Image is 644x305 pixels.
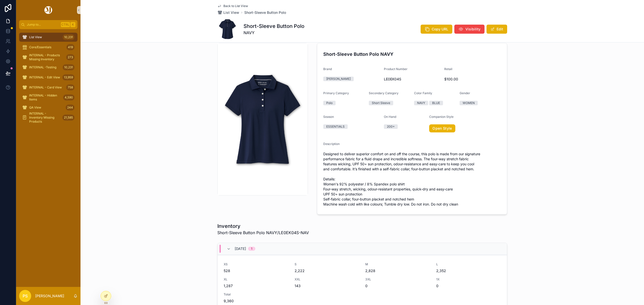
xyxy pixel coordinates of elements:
[29,112,60,124] span: INTERNAL - Inventory Missing Products
[244,30,304,36] span: NAVY
[323,91,349,95] span: Primary Category
[384,67,408,71] span: Product Number
[217,10,239,15] a: List View
[35,293,64,298] p: [PERSON_NAME]
[326,101,333,105] div: Polo
[23,293,28,299] span: PS
[323,115,334,119] span: Season
[487,25,507,34] button: Edit
[66,44,74,50] div: 419
[62,115,74,121] div: 21,585
[19,43,77,52] a: Core/Essentials419
[436,283,501,288] span: 0
[295,262,359,266] span: S
[444,67,452,71] span: Retail
[29,53,64,61] span: INTERNAL - Products Missing Inventory
[224,283,289,288] span: 1,287
[29,65,56,69] span: INTERNAL -Testing
[19,113,77,122] a: INTERNAL - Inventory Missing Products21,585
[432,27,448,32] span: Copy URL
[19,83,77,92] a: INTERNAL - Card View758
[29,93,61,101] span: INTERNAL - Hidden Items
[71,23,75,27] span: K
[365,268,430,273] span: 2,828
[224,277,289,281] span: XL
[19,33,77,42] a: List View10,231
[19,53,77,62] a: INTERNAL - Products Missing Inventory273
[365,262,430,266] span: M
[414,91,432,95] span: Color Family
[224,298,289,303] span: 9,360
[429,124,455,132] a: Open Style
[421,25,452,34] button: Copy URL
[436,262,501,266] span: L
[29,106,41,110] span: QA View
[365,283,430,288] span: 0
[460,91,470,95] span: Gender
[29,45,51,49] span: Core/Essentials
[436,277,501,281] span: 1X
[417,101,425,105] div: NAVY
[326,77,351,81] div: [PERSON_NAME]
[235,246,246,251] span: [DATE]
[63,34,74,40] div: 10,231
[365,277,430,281] span: 3XL
[63,64,74,70] div: 10,231
[29,85,62,89] span: INTERNAL - Card View
[387,124,395,129] div: 200+
[223,10,239,15] span: List View
[384,115,396,119] span: On Hand
[217,230,309,236] span: Short-Sleeve Button Polo NAVY/LE0EK04S-NAV
[323,142,340,146] span: Description
[29,75,60,79] span: INTERNAL - Edit View
[16,29,80,129] div: scrollable content
[224,292,289,296] span: Total
[66,84,74,90] div: 758
[218,63,308,176] img: LE0EK04S-NAV.jpg
[217,223,309,230] h1: Inventory
[19,20,77,29] button: Jump to...CtrlK
[463,101,475,105] div: WOMEN
[19,73,77,82] a: INTERNAL - Edit View13,959
[29,35,42,39] span: List View
[295,283,359,288] span: 143
[465,27,480,32] span: Visibility
[61,22,70,27] span: Ctrl
[244,10,286,15] a: Short-Sleeve Button Polo
[436,268,501,273] span: 2,352
[444,77,501,82] span: $100.00
[323,67,332,71] span: Brand
[66,105,74,111] div: 244
[63,94,74,100] div: 4,590
[19,93,77,102] a: INTERNAL - Hidden Items4,590
[19,103,77,112] a: QA View244
[372,101,390,105] div: Short Sleeve
[224,262,289,266] span: XS
[251,247,252,251] div: 1
[224,268,289,273] span: 528
[44,6,53,14] img: App logo
[27,23,59,27] span: Jump to...
[62,74,74,80] div: 13,959
[323,51,501,58] h4: Short-Sleeve Button Polo NAVY
[454,25,485,34] button: Visibility
[429,115,454,119] span: Companion Style
[369,91,398,95] span: Secondary Category
[432,101,440,105] div: BLUE
[66,54,74,60] div: 273
[326,124,345,129] div: ESSENTIALS
[323,151,501,207] span: Designed to deliver superior comfort on and off the course, this polo is made from our signature ...
[295,268,359,273] span: 2,222
[217,4,248,8] a: Back to List View
[244,23,304,30] h1: Short-Sleeve Button Polo
[223,4,248,8] span: Back to List View
[295,277,359,281] span: XXL
[19,63,77,72] a: INTERNAL -Testing10,231
[384,77,440,82] span: LE0EK04S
